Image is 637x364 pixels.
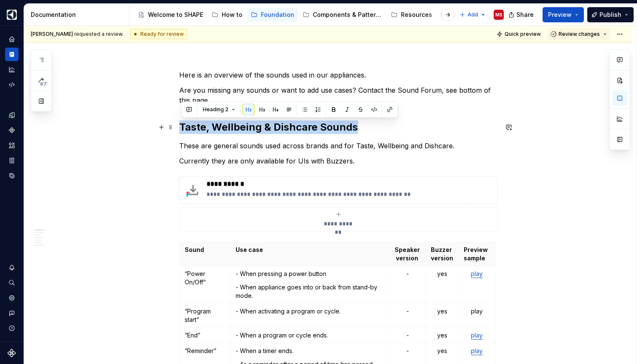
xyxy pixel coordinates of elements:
p: Sound [185,246,225,254]
a: Code automation [5,78,19,91]
span: Quick preview [505,31,541,37]
p: - When a program or cycle ends. [236,331,384,340]
span: [PERSON_NAME] [31,31,73,37]
span: requested a review. [31,31,124,37]
p: - [395,347,420,355]
svg: Supernova Logo [8,349,16,357]
a: Foundation [247,8,298,21]
p: - [395,331,420,340]
p: yes [431,347,453,355]
p: - When activating a program or cycle. [236,307,384,316]
p: Preview sample [464,246,490,262]
span: Review changes [559,31,600,37]
div: How to [222,11,242,19]
button: Quick preview [494,28,545,40]
button: Contact support [5,306,19,320]
div: Resources [401,11,432,19]
span: 67 [39,80,48,87]
a: Components [5,123,19,137]
p: - When pressing a power button [236,270,384,278]
a: Welcome to SHAPE [134,8,207,21]
div: Page tree [134,6,455,23]
span: Add [468,11,478,18]
a: play [471,347,483,354]
p: Currently they are only available for UIs with Buzzers. [179,156,498,166]
div: MS [495,11,503,18]
button: Publish [587,7,634,22]
span: Share [516,11,534,19]
a: play [471,332,483,339]
a: Data sources [5,169,19,182]
p: “End” [185,331,225,340]
div: Documentation [31,11,126,19]
a: Assets [5,139,19,152]
a: How to [208,8,246,21]
p: yes [431,331,453,340]
img: 37ebefdd-74b9-435b-8492-92560699a13e.png [183,180,203,200]
p: Buzzer version [431,246,453,262]
span: Publish [599,11,621,19]
p: yes [431,307,453,316]
p: - When a timer ends. [236,347,384,355]
p: - When appliance goes into or back from stand-by mode. [236,283,384,300]
p: “Power On/Off” [185,270,225,286]
a: play [471,270,483,277]
a: Home [5,32,19,46]
p: yes [431,270,453,278]
a: Design tokens [5,108,19,122]
p: Are you missing any sounds or want to add use cases? Contact the Sound Forum, see bottom of this ... [179,85,498,105]
a: Components & Patterns [299,8,386,21]
a: Resources [387,8,435,21]
a: Analytics [5,63,19,76]
button: Preview [543,7,584,22]
button: Search ⌘K [5,276,19,289]
button: Notifications [5,261,19,274]
img: 1131f18f-9b94-42a4-847a-eabb54481545.png [7,10,17,20]
p: - [395,270,420,278]
div: Ready for review [130,29,187,39]
button: Review changes [548,28,610,40]
p: - [395,307,420,316]
a: Storybook stories [5,154,19,167]
p: “Reminder” [185,347,225,355]
span: Preview [548,11,572,19]
p: play [464,307,490,316]
div: Foundation [261,11,294,19]
button: Add [457,9,489,21]
div: Components & Patterns [313,11,382,19]
p: “Program start” [185,307,225,324]
p: Here is an overview of the sounds used in our appliances. [179,70,498,80]
a: Settings [5,291,19,305]
a: Documentation [5,48,19,61]
h2: Taste, Wellbeing & Dishcare Sounds [179,120,498,134]
div: Welcome to SHAPE [148,11,203,19]
p: These are general sounds used across brands and for Taste, Wellbeing and Dishcare. [179,141,498,151]
p: Speaker version [395,246,420,262]
p: Use case [236,246,384,254]
button: Share [504,7,539,22]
